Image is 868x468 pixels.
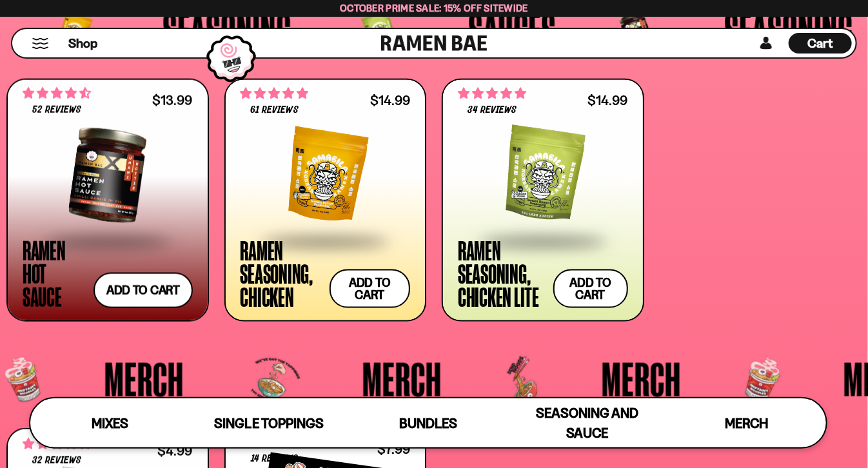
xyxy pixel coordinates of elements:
[251,454,298,465] span: 14 reviews
[68,35,97,52] span: Shop
[587,94,627,106] div: $14.99
[349,398,508,447] a: Bundles
[6,79,209,322] a: 4.71 stars 52 reviews $13.99 Ramen Hot Sauce Add to cart
[224,79,427,322] a: 4.84 stars 61 reviews $14.99 Ramen Seasoning, Chicken Add to cart
[536,405,638,441] span: Seasoning and Sauce
[68,33,97,54] a: Shop
[458,85,526,102] span: 5.00 stars
[250,105,298,115] span: 61 reviews
[667,398,826,447] a: Merch
[157,445,192,457] div: $4.99
[458,239,547,308] div: Ramen Seasoning, Chicken Lite
[190,398,349,447] a: Single Toppings
[105,356,184,404] span: Merch
[377,444,410,456] div: $7.99
[30,398,190,447] a: Mixes
[241,85,309,102] span: 4.84 stars
[32,456,81,466] span: 32 reviews
[602,356,681,404] span: Merch
[23,239,87,308] div: Ramen Hot Sauce
[23,436,91,453] span: 4.75 stars
[340,2,528,14] span: October Prime Sale: 15% off Sitewide
[442,79,644,322] a: 5.00 stars 34 reviews $14.99 Ramen Seasoning, Chicken Lite Add to cart
[215,415,324,431] span: Single Toppings
[399,415,457,431] span: Bundles
[508,398,667,447] a: Seasoning and Sauce
[23,85,91,102] span: 4.71 stars
[32,105,81,115] span: 52 reviews
[363,356,442,404] span: Merch
[92,415,128,431] span: Mixes
[808,35,833,51] span: Cart
[152,94,192,106] div: $13.99
[468,105,517,115] span: 34 reviews
[330,269,410,308] button: Add to cart
[370,94,410,106] div: $14.99
[32,38,49,49] button: Mobile Menu Trigger
[241,239,323,308] div: Ramen Seasoning, Chicken
[789,29,852,57] div: Cart
[553,269,628,308] button: Add to cart
[725,415,768,431] span: Merch
[94,273,192,308] button: Add to cart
